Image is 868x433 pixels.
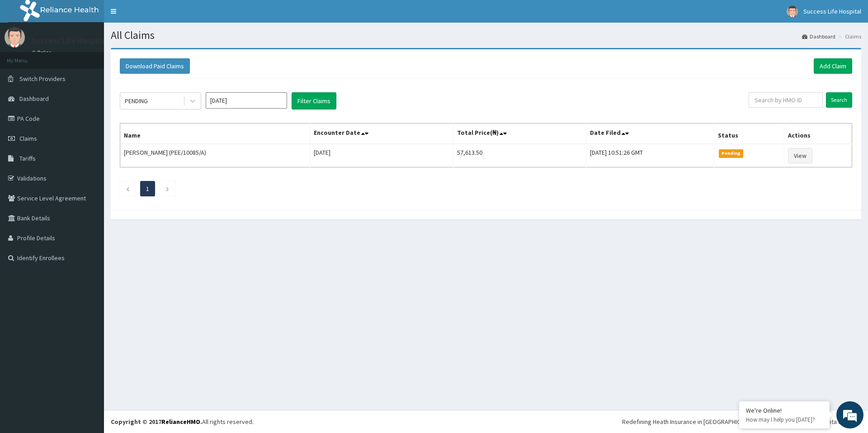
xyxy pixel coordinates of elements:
input: Search by HMO ID [749,92,823,108]
th: Status [714,124,784,144]
img: User Image [5,27,25,48]
td: [DATE] 10:51:26 GMT [586,144,714,167]
a: Page 1 is your current page [146,185,149,193]
li: Claims [836,33,861,40]
th: Actions [784,124,852,144]
a: Previous page [126,185,130,193]
th: Encounter Date [310,124,453,144]
td: [PERSON_NAME] (PEE/10085/A) [120,144,310,167]
div: We're Online! [746,406,823,414]
a: Add Claim [814,58,852,74]
div: PENDING [125,96,148,105]
span: Switch Providers [19,75,66,83]
td: [DATE] [310,144,453,167]
a: RelianceHMO [161,418,200,426]
span: Pending [719,149,744,157]
a: Next page [165,185,170,193]
a: Dashboard [802,33,835,40]
p: Success Life Hospital [32,37,107,45]
button: Download Paid Claims [120,58,190,74]
th: Date Filed [586,124,714,144]
span: Claims [19,134,37,143]
input: Search [826,92,852,108]
div: Redefining Heath Insurance in [GEOGRAPHIC_DATA] using Telemedicine and Data Science! [622,417,861,426]
p: How may I help you today? [746,416,823,423]
input: Select Month and Year [206,92,287,109]
span: Tariffs [19,154,36,162]
button: Filter Claims [292,92,336,109]
img: User Image [787,6,798,17]
h1: All Claims [111,29,861,41]
span: Dashboard [19,95,49,103]
span: Success Life Hospital [803,7,861,15]
a: Online [32,49,53,56]
td: 57,613.50 [453,144,586,167]
footer: All rights reserved. [104,410,868,433]
th: Name [120,124,310,144]
strong: Copyright © 2017 . [111,418,202,426]
a: View [788,148,812,163]
th: Total Price(₦) [453,124,586,144]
